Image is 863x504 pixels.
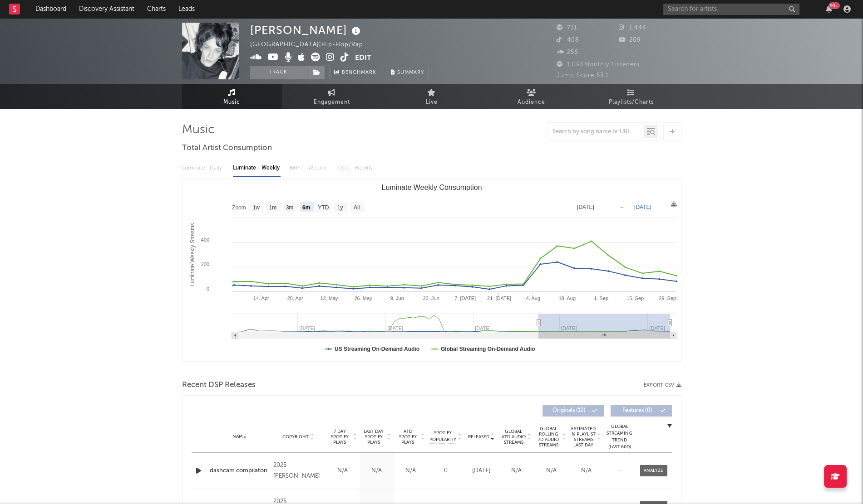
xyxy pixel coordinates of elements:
[337,204,343,211] text: 1y
[329,66,381,79] a: Benchmark
[826,5,832,13] button: 99+
[557,25,577,31] span: 711
[396,429,420,445] span: ATD Spotify Plays
[518,97,545,108] span: Audience
[252,204,260,211] text: 1w
[362,466,391,475] div: N/A
[210,466,269,475] a: dashcam compilaton
[454,296,476,301] text: 7. [DATE]
[426,97,438,108] span: Live
[201,262,209,267] text: 200
[250,39,374,50] div: [GEOGRAPHIC_DATA] | Hip-Hop/Rap
[201,237,209,242] text: 400
[609,97,654,108] span: Playlists/Charts
[626,296,644,301] text: 15. Sep
[397,70,424,75] span: Summary
[548,408,590,413] span: Originals ( 12 )
[663,4,799,15] input: Search for artists
[354,296,372,301] text: 26. May
[644,383,681,388] button: Export CSV
[542,405,604,417] button: Originals(12)
[616,408,658,413] span: Features ( 0 )
[430,466,462,475] div: 0
[342,68,376,78] span: Benchmark
[526,296,540,301] text: 4. Aug
[634,204,651,210] text: [DATE]
[487,296,511,301] text: 21. [DATE]
[557,73,609,78] span: Jump Score: 53.1
[659,296,676,301] text: 29. Sep
[536,466,567,475] div: N/A
[611,405,672,417] button: Features(0)
[619,204,625,210] text: →
[396,466,425,475] div: N/A
[269,204,276,211] text: 1m
[232,204,246,211] text: Zoom
[536,426,561,448] span: Global Rolling 7D Audio Streams
[182,380,256,391] span: Recent DSP Releases
[318,204,329,211] text: YTD
[557,62,640,68] span: 1,096 Monthly Listeners
[466,466,497,475] div: [DATE]
[355,53,371,64] button: Edit
[233,160,281,176] div: Luminate - Weekly
[606,423,633,451] div: Global Streaming Trend (Last 60D)
[548,128,644,136] input: Search by song name or URL
[302,204,310,211] text: 6m
[287,296,303,301] text: 28. Apr
[223,97,240,108] span: Music
[557,49,578,55] span: 256
[501,466,532,475] div: N/A
[320,296,338,301] text: 12. May
[571,466,602,475] div: N/A
[189,223,195,286] text: Luminate Weekly Streams
[390,296,404,301] text: 9. Jun
[423,296,439,301] text: 23. Jun
[250,23,363,38] div: [PERSON_NAME]
[282,434,309,440] span: Copyright
[353,204,359,211] text: All
[501,429,526,445] span: Global ATD Audio Streams
[429,430,456,443] span: Spotify Popularity
[582,84,681,109] a: Playlists/Charts
[619,37,641,43] span: 209
[335,346,419,352] text: US Streaming On-Demand Audio
[557,37,579,43] span: 408
[210,433,269,440] div: Name
[381,184,482,191] text: Luminate Weekly Consumption
[571,426,596,448] span: Estimated % Playlist Streams Last Day
[619,25,646,31] span: 1,444
[382,84,482,109] a: Live
[250,66,307,79] button: Track
[468,434,489,440] span: Released
[558,296,575,301] text: 18. Aug
[482,84,582,109] a: Audience
[362,429,386,445] span: Last Day Spotify Plays
[253,296,269,301] text: 14. Apr
[577,204,594,210] text: [DATE]
[386,66,429,79] button: Summary
[828,2,840,9] div: 99 +
[440,346,535,352] text: Global Streaming On-Demand Audio
[328,466,357,475] div: N/A
[594,296,608,301] text: 1. Sep
[282,84,382,109] a: Engagement
[182,143,272,154] span: Total Artist Consumption
[206,286,209,291] text: 0
[182,180,681,361] svg: Luminate Weekly Consumption
[182,84,282,109] a: Music
[328,429,352,445] span: 7 Day Spotify Plays
[286,204,293,211] text: 3m
[314,97,350,108] span: Engagement
[273,460,323,482] div: 2025 [PERSON_NAME]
